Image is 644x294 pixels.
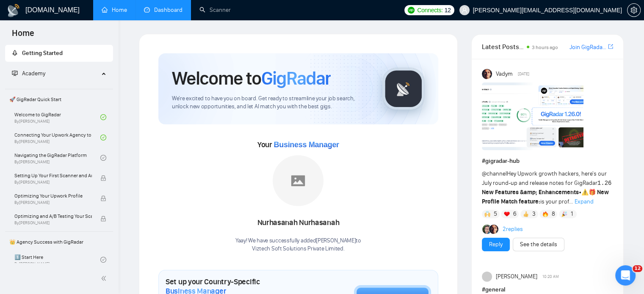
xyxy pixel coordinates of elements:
span: Setting Up Your First Scanner and Auto-Bidder [14,171,92,180]
img: Vadym [482,69,492,79]
span: ⚠️ [581,189,589,196]
span: By [PERSON_NAME] [14,220,92,225]
a: Connecting Your Upwork Agency to GigRadarBy[PERSON_NAME] [14,128,100,147]
button: See the details [513,238,564,251]
span: Getting Started [22,49,63,57]
iframe: Intercom live chat [615,265,636,286]
div: Nurhasanah Nurhasanah [235,216,361,230]
a: Join GigRadar Slack Community [569,43,606,52]
span: Hey Upwork growth hackers, here's our July round-up and release notes for GigRadar • is your prof... [482,170,612,205]
img: gigradar-logo.png [382,68,425,110]
span: 3 [532,210,536,218]
a: Welcome to GigRadarBy[PERSON_NAME] [14,108,100,126]
a: homeHome [102,6,127,14]
span: 🎁 [589,189,596,196]
span: By [PERSON_NAME] [14,200,92,205]
img: 🙌 [484,211,490,217]
span: Vadym [495,69,512,79]
img: ❤️ [504,211,510,217]
img: logo [7,4,20,17]
img: 🎉 [561,211,567,217]
a: 1️⃣ Start HereBy[PERSON_NAME] [14,250,100,269]
span: 👑 Agency Success with GigRadar [6,234,112,250]
span: double-left [101,274,109,283]
a: dashboardDashboard [144,6,182,14]
span: 12 [445,5,451,15]
span: Connects: [417,5,442,15]
img: placeholder.png [273,155,323,206]
span: Business Manager [274,140,339,149]
li: Getting Started [5,45,113,62]
span: Expand [575,198,594,205]
img: 👍 [523,211,529,217]
span: 3 hours ago [532,44,558,50]
a: Navigating the GigRadar PlatformBy[PERSON_NAME] [14,148,100,167]
a: setting [627,7,641,14]
span: 🚀 GigRadar Quick Start [6,91,112,108]
span: lock [100,216,106,222]
span: 5 [494,210,497,218]
span: [DATE] [518,70,529,78]
span: check-circle [100,135,106,140]
a: 2replies [502,225,522,234]
p: Viztech Soft Solutions Private Limited . [235,245,361,253]
span: Latest Posts from the GigRadar Community [482,41,524,52]
button: Reply [482,238,510,251]
span: check-circle [100,155,106,161]
span: [PERSON_NAME] [495,272,537,281]
span: rocket [12,50,18,56]
img: F09AC4U7ATU-image.png [482,82,583,150]
a: export [608,43,613,51]
span: 1 [571,210,573,218]
span: export [608,43,613,50]
strong: New Features &amp; Enhancements [482,189,579,196]
h1: # gigradar-hub [482,157,613,166]
span: Academy [12,70,45,77]
span: 8 [551,210,555,218]
span: 6 [513,210,516,218]
button: setting [627,3,641,17]
span: check-circle [100,114,106,120]
img: 🔥 [542,211,548,217]
span: fund-projection-screen [12,70,18,76]
span: check-circle [100,257,106,263]
span: @channel [482,170,507,177]
span: Your [257,140,339,149]
span: By [PERSON_NAME] [14,180,92,185]
h1: Welcome to [172,67,331,90]
span: We're excited to have you on board. Get ready to streamline your job search, unlock new opportuni... [172,95,369,111]
img: upwork-logo.png [408,7,415,14]
span: Optimizing Your Upwork Profile [14,192,92,200]
span: Home [5,27,41,45]
span: Optimizing and A/B Testing Your Scanner for Better Results [14,212,92,220]
a: Reply [489,240,503,249]
span: GigRadar [261,67,331,90]
span: user [462,7,467,13]
a: See the details [520,240,557,249]
span: setting [627,7,640,14]
code: 1.26 [597,180,612,187]
span: 12 [633,265,642,272]
span: lock [100,175,106,181]
span: 10:20 AM [542,273,559,280]
span: lock [100,195,106,201]
span: Academy [22,70,45,77]
div: Yaay! We have successfully added [PERSON_NAME] to [235,237,361,253]
img: Alex B [482,225,492,234]
a: searchScanner [199,6,231,14]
